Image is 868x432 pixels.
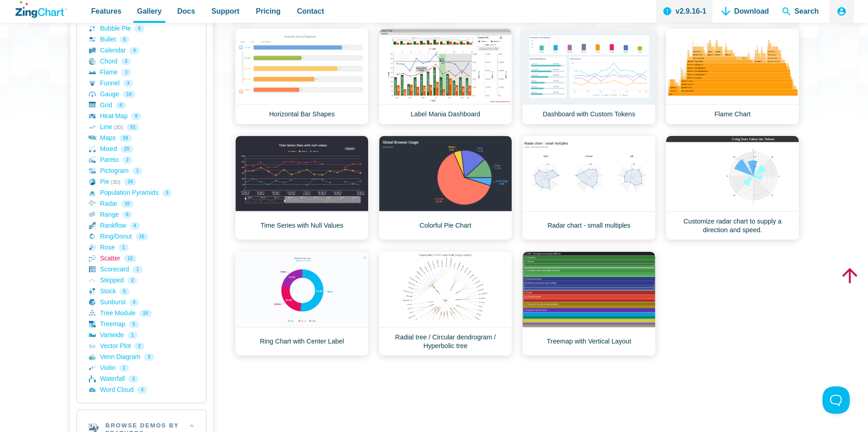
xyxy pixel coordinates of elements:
[379,28,512,125] a: Label Mania Dashboard
[15,1,67,18] a: ZingChart Logo. Click to return to the homepage
[379,251,512,356] a: Radial tree / Circular dendrogram / Hyperbolic tree
[297,5,324,17] span: Contact
[211,5,239,17] span: Support
[822,386,850,414] iframe: Toggle Customer Support
[522,28,656,125] a: Dashboard with Custom Tokens
[177,5,195,17] span: Docs
[379,135,512,240] a: Colorful Pie Chart
[666,135,799,240] a: Customize radar chart to supply a direction and speed.
[235,251,369,356] a: Ring Chart with Center Label
[137,5,162,17] span: Gallery
[235,28,369,125] a: Horizontal Bar Shapes
[522,135,656,240] a: Radar chart - small multiples
[235,135,369,240] a: Time Series with Null Values
[256,5,280,17] span: Pricing
[522,251,656,356] a: Treemap with Vertical Layout
[666,28,799,125] a: Flame Chart
[91,5,122,17] span: Features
